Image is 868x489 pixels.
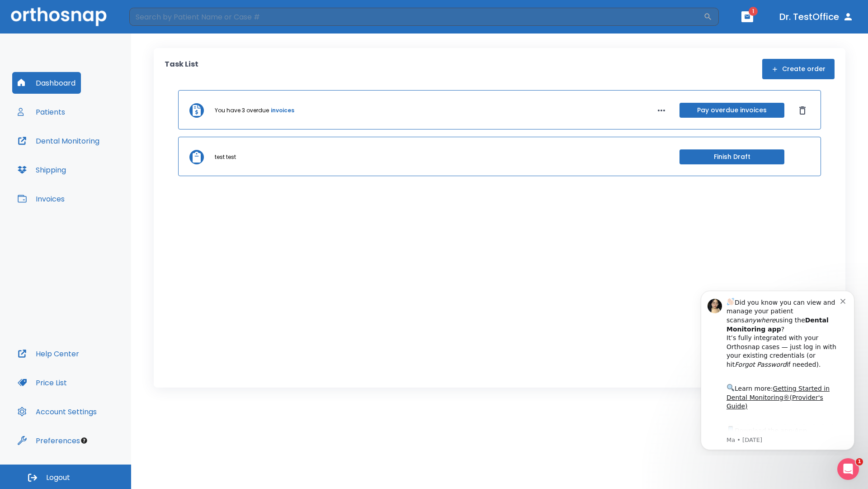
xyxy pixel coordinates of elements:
[12,72,81,94] button: Dashboard
[11,7,107,26] img: Orthosnap
[12,372,72,393] button: Price List
[12,130,105,152] button: Dental Monitoring
[687,283,868,455] iframe: Intercom notifications message
[215,153,236,161] p: test test
[749,7,758,16] span: 1
[12,101,71,123] button: Patients
[12,343,85,364] button: Help Center
[39,142,153,188] div: Download the app: | ​ Let us know if you need help getting started!
[80,436,88,445] div: Tooltip anchor
[795,103,810,118] button: Dismiss
[679,149,784,164] button: Finish Draft
[837,458,859,480] iframe: Intercom live chat
[39,144,120,161] a: App Store
[129,8,703,26] input: Search by Patient Name or Case #
[12,401,102,422] button: Account Settings
[165,59,198,79] p: Task List
[679,103,784,118] button: Pay overdue invoices
[46,473,70,483] span: Logout
[12,159,71,181] button: Shipping
[215,106,269,115] p: You have 3 overdue
[762,59,835,79] button: Create order
[39,153,153,162] p: Message from Ma, sent 7w ago
[856,458,863,465] span: 1
[776,9,857,25] button: Dr. TestOffice
[153,14,160,21] button: Dismiss notification
[271,106,294,115] a: invoices
[12,430,85,451] button: Preferences
[12,188,70,210] button: Invoices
